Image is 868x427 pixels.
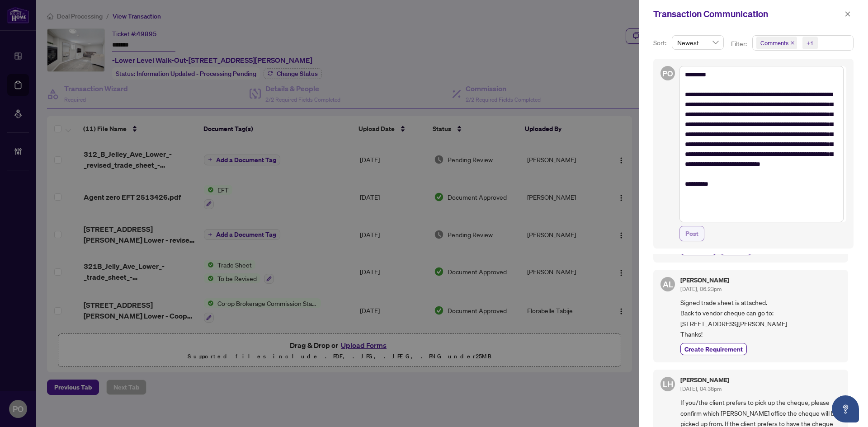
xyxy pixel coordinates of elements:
[685,226,698,241] span: Post
[653,7,842,21] div: Transaction Communication
[731,39,748,49] p: Filter:
[832,395,859,422] button: Open asap
[680,286,722,292] span: [DATE], 06:23pm
[663,278,673,291] span: AL
[653,38,668,48] p: Sort:
[844,11,851,17] span: close
[680,377,729,383] h5: [PERSON_NAME]
[677,36,718,49] span: Newest
[756,37,797,49] span: Comments
[679,226,704,241] button: Post
[807,38,814,47] div: +1
[680,297,841,340] span: Signed trade sheet is attached. Back to vendor cheque can go to: [STREET_ADDRESS][PERSON_NAME] Th...
[760,38,788,47] span: Comments
[662,67,673,80] span: PO
[790,41,795,45] span: close
[680,343,747,355] button: Create Requirement
[680,277,729,283] h5: [PERSON_NAME]
[663,378,673,390] span: LH
[684,344,743,354] span: Create Requirement
[680,385,722,392] span: [DATE], 04:38pm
